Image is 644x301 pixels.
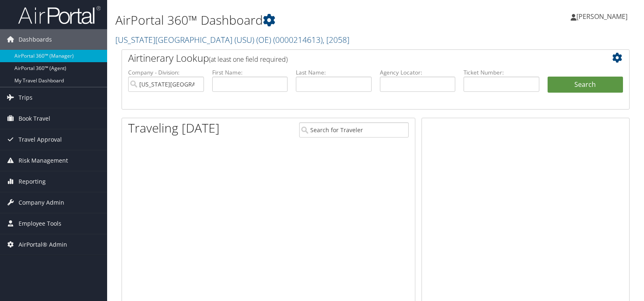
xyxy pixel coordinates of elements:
[19,87,33,108] span: Trips
[18,5,101,25] img: airportal-logo.png
[128,68,204,77] label: Company - Division:
[212,68,288,77] label: First Name:
[19,234,67,255] span: AirPortal® Admin
[19,150,68,171] span: Risk Management
[19,171,46,192] span: Reporting
[19,192,64,213] span: Company Admin
[115,12,462,29] h1: AirPortal 360™ Dashboard
[19,108,50,129] span: Book Travel
[548,77,623,93] button: Search
[19,129,62,150] span: Travel Approval
[273,34,323,45] span: ( 0000214613 )
[576,12,628,21] span: [PERSON_NAME]
[209,55,288,64] span: (at least one field required)
[571,4,636,29] a: [PERSON_NAME]
[128,51,581,65] h2: Airtinerary Lookup
[323,34,349,45] span: , [ 2058 ]
[128,119,220,137] h1: Traveling [DATE]
[296,68,372,77] label: Last Name:
[464,68,539,77] label: Ticket Number:
[380,68,456,77] label: Agency Locator:
[19,213,61,234] span: Employee Tools
[115,34,349,45] a: [US_STATE][GEOGRAPHIC_DATA] (USU) (OE)
[299,122,409,138] input: Search for Traveler
[19,29,52,50] span: Dashboards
